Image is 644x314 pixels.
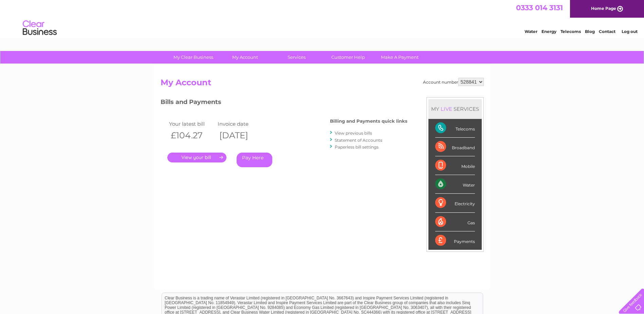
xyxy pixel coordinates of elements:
[428,99,482,119] div: MY SERVICES
[237,153,272,167] a: Pay Here
[330,119,407,124] h4: Billing and Payments quick links
[435,194,475,212] div: Electricity
[585,29,595,34] a: Blog
[435,119,475,138] div: Telecoms
[167,119,216,128] td: Your latest bill
[599,29,615,34] a: Contact
[216,128,265,142] th: [DATE]
[335,144,379,150] a: Paperless bill settings
[167,128,216,142] th: £104.27
[622,29,638,34] a: Log out
[162,4,483,33] div: Clear Business is a trading name of Verastar Limited (registered in [GEOGRAPHIC_DATA] No. 3667643...
[435,231,475,250] div: Payments
[435,175,475,194] div: Water
[335,138,382,143] a: Statement of Accounts
[525,29,537,34] a: Water
[161,78,484,91] h2: My Account
[165,51,221,64] a: My Clear Business
[372,51,428,64] a: Make A Payment
[167,153,226,162] a: .
[560,29,581,34] a: Telecoms
[217,51,273,64] a: My Account
[541,29,556,34] a: Energy
[216,119,265,128] td: Invoice date
[269,51,325,64] a: Services
[435,156,475,175] div: Mobile
[22,18,57,38] img: logo.png
[439,106,454,112] div: LIVE
[435,138,475,156] div: Broadband
[516,3,563,12] a: 0333 014 3131
[435,213,475,231] div: Gas
[335,130,372,136] a: View previous bills
[161,97,407,109] h3: Bills and Payments
[320,51,376,64] a: Customer Help
[423,78,484,86] div: Account number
